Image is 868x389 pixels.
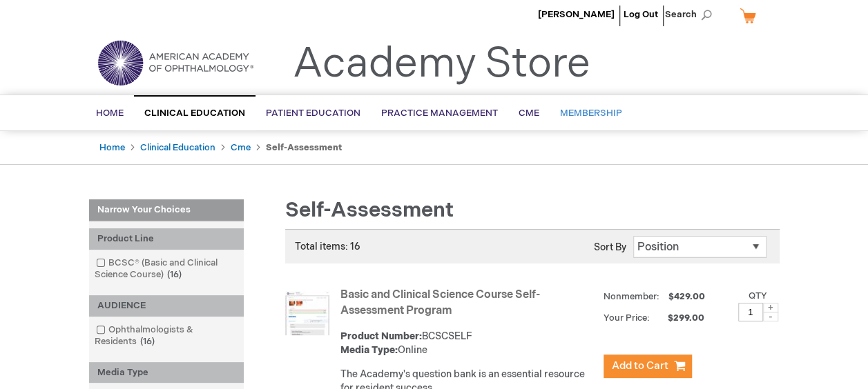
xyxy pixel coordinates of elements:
span: $299.00 [652,312,706,323]
a: BCSC® (Basic and Clinical Science Course)16 [93,257,240,281]
span: Practice Management [381,108,498,119]
button: Add to Cart [604,355,692,378]
span: Self-Assessment [285,198,454,223]
a: Home [99,142,125,153]
strong: Media Type: [340,344,398,356]
a: Basic and Clinical Science Course Self-Assessment Program [340,288,540,317]
strong: Narrow Your Choices [89,199,244,221]
input: Qty [738,303,763,321]
span: 16 [164,269,185,280]
div: Product Line [89,228,244,250]
span: Membership [560,108,622,119]
span: Add to Cart [612,359,668,372]
a: Log Out [624,9,658,20]
span: Patient Education [266,108,360,119]
strong: Self-Assessment [266,142,342,153]
a: [PERSON_NAME] [538,9,615,20]
strong: Your Price: [604,312,650,323]
a: Ophthalmologists & Residents16 [93,323,240,348]
div: BCSCSELF Online [340,330,597,357]
span: 16 [137,336,158,347]
span: Clinical Education [144,108,245,119]
label: Qty [749,290,767,301]
a: Academy Store [293,39,590,89]
strong: Nonmember: [604,288,659,306]
div: Media Type [89,362,244,383]
a: Clinical Education [140,142,215,153]
label: Sort By [594,241,626,253]
div: AUDIENCE [89,295,244,317]
a: Cme [231,142,251,153]
strong: Product Number: [340,330,422,342]
img: Basic and Clinical Science Course Self-Assessment Program [285,291,329,335]
span: Total items: 16 [295,241,360,252]
span: Search [665,1,717,28]
span: Home [96,108,124,119]
span: $429.00 [666,291,707,302]
span: CME [519,108,539,119]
